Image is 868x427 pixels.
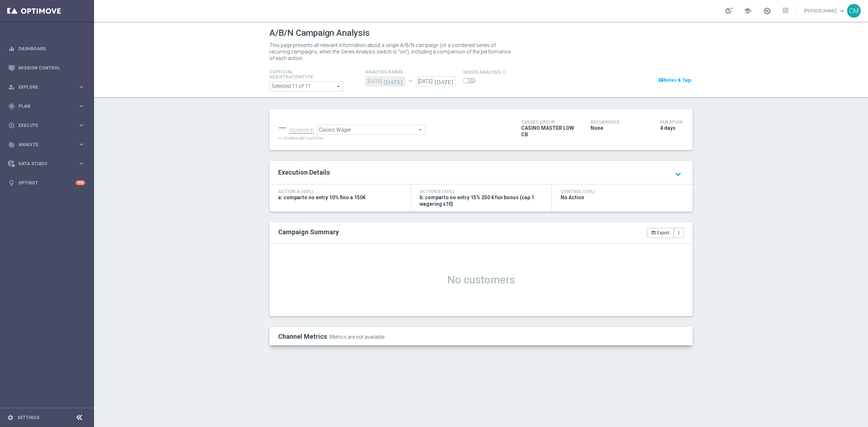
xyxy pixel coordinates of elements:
[384,76,405,84] i: [DATE]
[17,415,39,420] a: Settings
[8,173,85,192] div: Optibot
[8,122,15,129] i: play_circle_outline
[8,123,85,128] button: play_circle_outline Execute keyboard_arrow_right
[18,142,78,147] span: Analyze
[591,125,603,131] span: None
[744,7,752,15] span: school
[8,58,85,77] div: Mission Control
[8,46,85,52] button: equalizer Dashboard
[674,228,684,238] button: more_vert
[328,333,384,340] span: Metrics are not available
[18,162,78,166] span: Data Studio
[278,331,688,341] div: Channel Metrics Metrics are not available
[78,122,85,129] i: keyboard_arrow_right
[591,120,649,125] h4: Recurrence
[672,168,684,181] i: keyboard_arrow_down
[660,120,684,125] h4: Duration
[8,39,85,58] div: Dashboard
[8,103,85,109] button: gps_fixed Plan keyboard_arrow_right
[8,46,15,52] i: equalizer
[463,70,501,75] span: series analysis
[18,123,78,128] span: Execute
[651,230,656,235] i: open_in_browser
[803,5,847,16] a: [PERSON_NAME]keyboard_arrow_down
[8,180,85,186] button: lightbulb Optibot +10
[269,69,331,80] h4: Cofficial Registrationtype
[7,414,14,421] i: settings
[18,104,78,108] span: Plan
[434,76,456,84] i: [DATE]
[18,173,76,192] a: Optibot
[521,120,580,125] h4: Target Group
[647,228,673,238] button: open_in_browser Export
[660,125,676,131] span: 4 days
[76,180,85,185] div: +10
[659,78,664,83] i: chat
[78,103,85,110] i: keyboard_arrow_right
[8,141,15,148] i: track_changes
[8,141,78,148] div: Analyze
[278,194,366,201] span: a: comparto no entry 10% fino a 150€
[78,84,85,90] i: keyboard_arrow_right
[365,69,463,74] h4: analysis range
[278,121,286,134] div: —
[416,76,456,86] input: Select Date
[8,161,85,167] button: Data Studio keyboard_arrow_right
[8,161,78,167] div: Data Studio
[521,125,580,138] span: CASINO MASTER LOW CB
[8,84,78,90] div: Explore
[289,127,314,133] div: increase in
[8,142,85,148] button: track_changes Analyze keyboard_arrow_right
[78,141,85,148] i: keyboard_arrow_right
[405,78,416,84] div: —
[502,70,506,74] i: info_outline
[8,103,78,110] div: Plan
[278,228,339,236] h2: Campaign Summary
[838,7,846,15] span: keyboard_arrow_down
[18,85,78,89] span: Explore
[8,84,85,90] button: person_search Explore keyboard_arrow_right
[8,122,78,129] div: Execute
[278,168,330,176] span: Execution Details
[283,136,324,141] span: increase per customer
[18,58,85,77] a: Mission Control
[447,273,515,286] span: No customers
[18,39,85,58] a: Dashboard
[269,42,512,61] p: This page presents all relevant information about a single A/B/N campaign (or a combined series o...
[278,136,282,141] span: —
[278,189,402,194] h4: Action A (45%)
[676,230,681,235] i: more_vert
[420,189,543,194] h4: Action B (45%)
[269,28,370,38] h1: A/B/N Campaign Analysis
[561,194,584,201] span: No Action
[847,4,861,18] div: CM
[8,180,15,186] i: lightbulb
[278,333,327,340] h2: Channel Metrics
[8,65,85,71] button: Mission Control
[561,189,684,194] h4: Control (10%)
[270,82,343,91] span: Expert Online Expert Retail Master Online Master Retail Other and 6 more
[8,84,15,90] i: person_search
[8,103,15,110] i: gps_fixed
[78,160,85,167] i: keyboard_arrow_right
[420,194,543,207] span: b: comparto no entry 15% 250 € fun bonus (cap 1 wagering x10)
[658,76,693,84] a: chatNotes & Tags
